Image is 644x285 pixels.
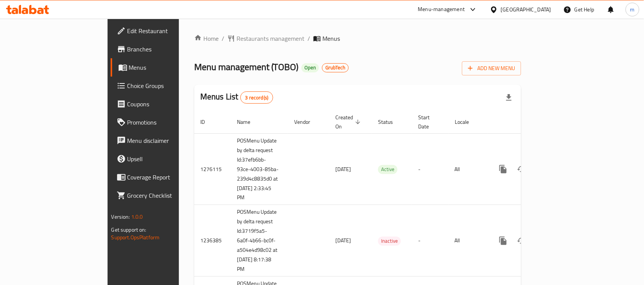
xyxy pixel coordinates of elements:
[301,64,319,71] span: Open
[129,63,209,72] span: Menus
[418,5,465,14] div: Menu-management
[127,99,209,109] span: Coupons
[127,118,209,127] span: Promotions
[200,117,215,126] span: ID
[127,45,209,54] span: Branches
[308,34,310,43] li: /
[501,5,551,14] div: [GEOGRAPHIC_DATA]
[111,225,147,235] span: Get support on:
[412,133,449,205] td: -
[111,150,215,168] a: Upsell
[378,165,398,174] div: Active
[335,164,351,174] span: [DATE]
[378,117,403,126] span: Status
[194,34,521,43] nav: breadcrumb
[455,117,479,126] span: Locale
[335,235,351,245] span: [DATE]
[127,173,209,182] span: Coverage Report
[488,110,573,134] th: Actions
[512,160,531,178] button: Change Status
[241,94,273,101] span: 3 record(s)
[630,5,635,14] span: m
[500,88,518,107] div: Export file
[378,165,398,174] span: Active
[111,186,215,205] a: Grocery Checklist
[111,95,215,113] a: Coupons
[494,232,512,250] button: more
[111,131,215,150] a: Menu disclaimer
[111,77,215,95] a: Choice Groups
[468,64,515,73] span: Add New Menu
[111,212,130,222] span: Version:
[111,232,160,242] a: Support.OpsPlatform
[322,34,340,43] span: Menus
[111,40,215,58] a: Branches
[231,133,288,205] td: POSMenu Update by delta request Id:37efb6bb-93ce-4003-85ba-239d4c8835d0 at [DATE] 2:33:45 PM
[127,154,209,163] span: Upsell
[194,58,298,75] span: Menu management ( TOBO )
[127,81,209,90] span: Choice Groups
[418,113,440,131] span: Start Date
[412,205,449,277] td: -
[111,22,215,40] a: Edit Restaurant
[131,212,143,222] span: 1.0.0
[322,64,348,71] span: GrubTech
[237,34,304,43] span: Restaurants management
[227,34,304,43] a: Restaurants management
[512,232,531,250] button: Change Status
[111,168,215,186] a: Coverage Report
[240,91,274,104] div: Total records count
[222,34,224,43] li: /
[462,61,521,75] button: Add New Menu
[111,113,215,131] a: Promotions
[111,58,215,77] a: Menus
[494,160,512,178] button: more
[449,205,488,277] td: All
[301,63,319,72] div: Open
[449,133,488,205] td: All
[335,113,363,131] span: Created On
[127,26,209,35] span: Edit Restaurant
[378,237,401,245] span: Inactive
[127,136,209,145] span: Menu disclaimer
[294,117,320,126] span: Vendor
[231,205,288,277] td: POSMenu Update by delta request Id:3719f5a5-6a0f-4b66-bc0f-a504e4d98c02 at [DATE] 8:17:38 PM
[378,237,401,246] div: Inactive
[237,117,260,126] span: Name
[200,91,273,104] h2: Menus List
[127,191,209,200] span: Grocery Checklist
